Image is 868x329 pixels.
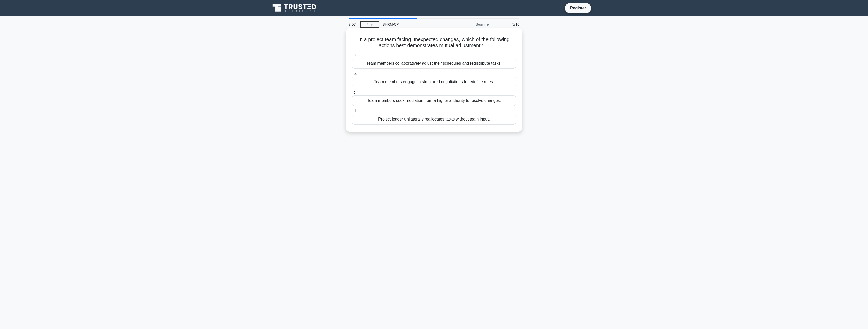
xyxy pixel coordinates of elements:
div: Team members engage in structured negotiations to redefine roles. [352,77,516,87]
span: a. [353,53,357,57]
h5: In a project team facing unexpected changes, which of the following actions best demonstrates mut... [352,36,516,49]
a: Stop [360,21,379,28]
span: c. [353,90,356,94]
div: Team members seek mediation from a higher authority to resolve changes. [352,95,516,106]
a: Register [567,5,589,11]
div: SHRM-CP [379,19,449,29]
div: Team members collaboratively adjust their schedules and redistribute tasks. [352,58,516,69]
div: Beginner [449,19,493,29]
div: 5/10 [493,19,522,29]
span: d. [353,109,357,113]
div: Project leader unilaterally reallocates tasks without team input. [352,114,516,125]
div: 7:57 [346,19,360,29]
span: b. [353,71,357,76]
